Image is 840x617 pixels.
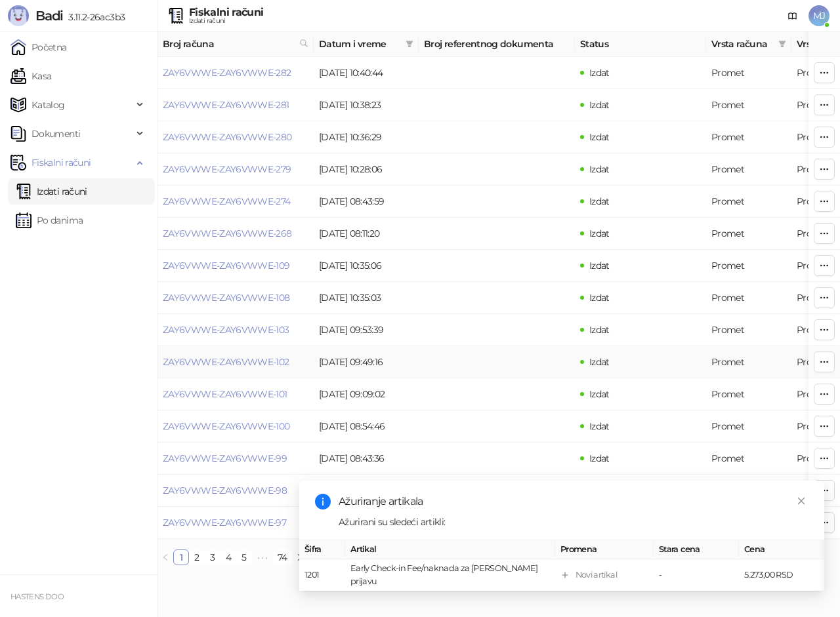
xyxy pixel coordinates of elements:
td: [DATE] 10:35:03 [314,282,419,314]
td: Promet [706,378,791,410]
td: 5.273,00 RSD [739,559,824,591]
a: 5 [237,550,251,565]
a: ZAY6VWWE-ZAY6VWWE-97 [163,517,286,528]
a: Početna [10,34,67,60]
span: Izdat [589,452,610,464]
td: Promet [706,89,791,121]
li: 3 [205,549,220,565]
span: Katalog [31,92,65,118]
td: - [654,559,739,591]
td: ZAY6VWWE-ZAY6VWWE-99 [157,443,314,475]
span: 3.11.2-26ac3b3 [63,11,125,23]
a: ZAY6VWWE-ZAY6VWWE-108 [163,292,290,304]
td: ZAY6VWWE-ZAY6VWWE-279 [157,153,314,186]
li: Sledećih 5 Strana [252,549,273,565]
span: Izdat [589,324,610,336]
td: ZAY6VWWE-ZAY6VWWE-101 [157,378,314,410]
td: Promet [706,121,791,153]
td: ZAY6VWWE-ZAY6VWWE-97 [157,507,314,539]
td: [DATE] 10:28:06 [314,153,419,186]
th: Status [575,31,706,57]
td: ZAY6VWWE-ZAY6VWWE-274 [157,186,314,218]
a: Po danima [16,207,83,233]
td: ZAY6VWWE-ZAY6VWWE-109 [157,250,314,282]
td: ZAY6VWWE-ZAY6VWWE-268 [157,218,314,250]
td: Promet [706,314,791,346]
a: Close [794,494,808,508]
li: 74 [273,549,292,565]
span: filter [403,34,416,54]
span: Izdat [589,388,610,400]
img: Logo [8,5,29,26]
a: 74 [274,550,291,565]
span: Izdat [589,260,610,271]
a: 1 [174,550,188,565]
a: 2 [190,550,204,565]
li: 2 [189,549,205,565]
th: Šifra [299,540,345,559]
a: ZAY6VWWE-ZAY6VWWE-101 [163,388,287,400]
th: Artikal [345,540,555,559]
th: Stara cena [654,540,739,559]
span: Badi [35,8,63,24]
span: close [797,496,806,506]
div: Izdati računi [189,18,263,24]
span: Izdat [589,131,610,143]
td: [DATE] 10:36:29 [314,121,419,153]
td: ZAY6VWWE-ZAY6VWWE-281 [157,89,314,121]
td: ZAY6VWWE-ZAY6VWWE-103 [157,314,314,346]
span: Izdat [589,67,610,79]
li: Sledeća strana [292,549,308,565]
td: Promet [706,475,791,507]
td: Promet [706,346,791,378]
span: filter [778,40,786,48]
a: ZAY6VWWE-ZAY6VWWE-100 [163,420,290,432]
span: Izdat [589,195,610,207]
td: Promet [706,186,791,218]
td: [DATE] 08:33:06 [314,475,419,507]
th: Vrsta računa [706,31,791,57]
td: Promet [706,250,791,282]
small: HASTENS DOO [10,592,64,601]
td: [DATE] 09:09:02 [314,378,419,410]
span: info-circle [315,494,331,509]
td: ZAY6VWWE-ZAY6VWWE-100 [157,410,314,443]
div: Ažurirani su sledeći artikli: [339,515,808,529]
td: Promet [706,282,791,314]
td: [DATE] 08:43:36 [314,443,419,475]
a: ZAY6VWWE-ZAY6VWWE-103 [163,324,289,336]
td: Promet [706,443,791,475]
td: ZAY6VWWE-ZAY6VWWE-98 [157,475,314,507]
td: [DATE] 10:35:06 [314,250,419,282]
span: Datum i vreme [319,37,400,51]
span: Vrsta računa [711,37,773,51]
a: ZAY6VWWE-ZAY6VWWE-280 [163,131,292,143]
a: 4 [221,550,236,565]
li: Prethodna strana [157,549,173,565]
th: Cena [739,540,824,559]
span: filter [776,34,789,54]
td: ZAY6VWWE-ZAY6VWWE-108 [157,282,314,314]
td: ZAY6VWWE-ZAY6VWWE-280 [157,121,314,153]
li: 5 [236,549,252,565]
td: Promet [706,410,791,443]
div: Fiskalni računi [189,7,263,18]
a: ZAY6VWWE-ZAY6VWWE-99 [163,452,287,464]
li: 1 [173,549,189,565]
a: Kasa [10,63,51,89]
th: Broj računa [157,31,314,57]
td: Promet [706,57,791,89]
div: Novi artikal [576,568,617,582]
span: Dokumenti [31,121,80,147]
span: Izdat [589,356,610,368]
a: ZAY6VWWE-ZAY6VWWE-268 [163,228,292,239]
td: [DATE] 08:11:20 [314,218,419,250]
td: Promet [706,218,791,250]
span: filter [406,40,413,48]
a: ZAY6VWWE-ZAY6VWWE-282 [163,67,291,79]
a: ZAY6VWWE-ZAY6VWWE-98 [163,485,287,496]
a: ZAY6VWWE-ZAY6VWWE-279 [163,163,291,175]
a: Dokumentacija [782,5,803,26]
th: Promena [555,540,654,559]
a: ZAY6VWWE-ZAY6VWWE-281 [163,99,289,111]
